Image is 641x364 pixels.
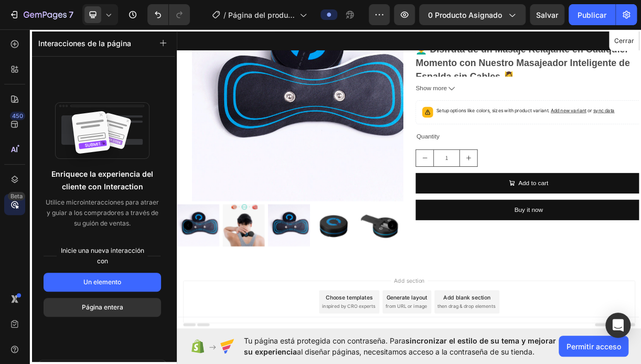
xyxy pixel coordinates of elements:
[82,303,123,312] font: Página entera
[83,277,121,287] font: Un elemento
[536,10,558,19] span: Salvar
[4,4,78,25] button: 7
[147,4,190,25] div: Deshacer/Rehacer
[578,9,606,20] font: Publicar
[44,197,161,229] p: Utilice microinteracciones para atraer y guiar a los compradores a través de su guión de ventas.
[69,8,73,21] p: 7
[10,112,25,120] div: 450
[8,192,25,200] div: Beta
[38,38,131,49] p: Interacciones de la página
[44,273,161,292] button: Un elemento
[228,9,295,20] span: Página del producto - [DATE][PERSON_NAME] 16:47:14
[419,4,526,25] button: 0 producto asignado
[223,9,226,20] span: /
[244,335,559,357] span: Tu página está protegida con contraseña. Para al diseñar páginas, necesitamos acceso a la contras...
[57,245,148,266] font: Inicie una nueva interacción con
[177,25,641,333] iframe: Design area
[559,336,628,357] button: Permitir acceso
[428,9,502,20] span: 0 producto asignado
[569,4,615,25] button: Publicar
[44,298,161,317] button: Página entera
[611,34,637,49] button: Cerrar
[530,4,564,25] button: Salvar
[567,341,621,352] span: Permitir acceso
[605,313,631,338] div: Abra Intercom Messenger
[46,168,159,193] p: Enriquece la experiencia del cliente con Interaction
